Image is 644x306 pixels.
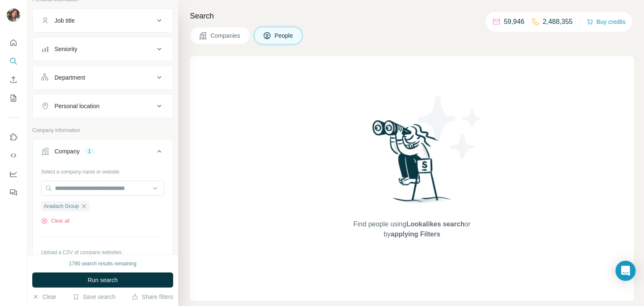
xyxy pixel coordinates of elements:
[7,130,20,145] button: Use Surfe on LinkedIn
[7,8,20,22] img: Avatar
[7,166,20,182] button: Dashboard
[406,220,465,228] span: Lookalikes search
[32,127,173,134] p: Company information
[41,217,70,225] button: Clear all
[132,293,173,301] button: Share filters
[7,35,20,50] button: Quick start
[85,148,94,155] div: 1
[275,31,294,40] span: People
[55,73,85,82] div: Department
[69,260,137,267] div: 1790 search results remaining
[7,148,20,163] button: Use Surfe API
[55,16,75,25] div: Job title
[7,185,20,200] button: Feedback
[88,276,118,284] span: Run search
[391,231,440,238] span: applying Filters
[210,31,241,40] span: Companies
[33,67,173,88] button: Department
[73,293,115,301] button: Save search
[7,72,20,87] button: Enrich CSV
[55,45,77,53] div: Seniority
[33,10,173,31] button: Job title
[7,91,20,106] button: My lists
[543,17,573,27] p: 2,488,355
[369,118,456,211] img: Surfe Illustration - Woman searching with binoculars
[33,96,173,116] button: Personal location
[504,17,525,27] p: 59,946
[345,219,479,239] span: Find people using or by
[7,54,20,69] button: Search
[587,16,626,28] button: Buy credits
[33,141,173,165] button: Company1
[32,293,56,301] button: Clear
[44,202,79,210] span: Anadach Group
[41,249,164,256] p: Upload a CSV of company websites.
[55,102,99,110] div: Personal location
[41,165,164,176] div: Select a company name or website
[32,272,173,288] button: Run search
[55,147,80,156] div: Company
[190,10,634,22] h4: Search
[33,39,173,59] button: Seniority
[412,90,488,165] img: Surfe Illustration - Stars
[615,261,636,281] div: Open Intercom Messenger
